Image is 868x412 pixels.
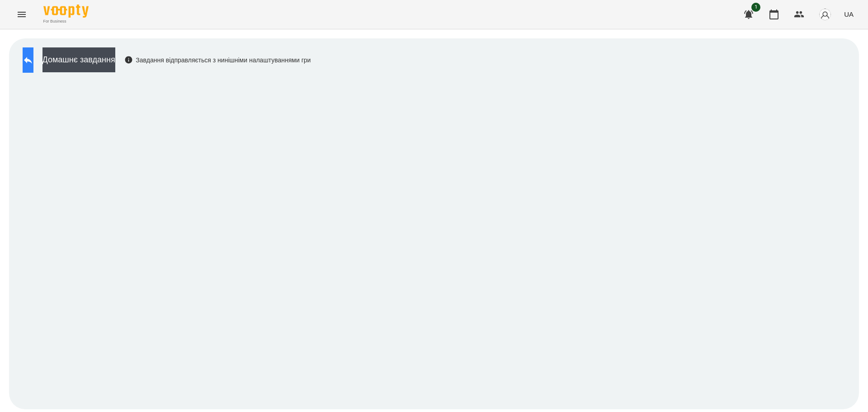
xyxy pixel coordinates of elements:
[43,19,89,24] span: For Business
[751,3,760,12] span: 1
[42,47,115,72] button: Домашнє завдання
[819,8,831,21] img: avatar_s.png
[124,56,311,65] div: Завдання відправляється з нинішніми налаштуваннями гри
[43,5,89,18] img: Voopty Logo
[11,4,33,25] button: Menu
[844,9,854,19] span: UA
[840,6,857,23] button: UA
